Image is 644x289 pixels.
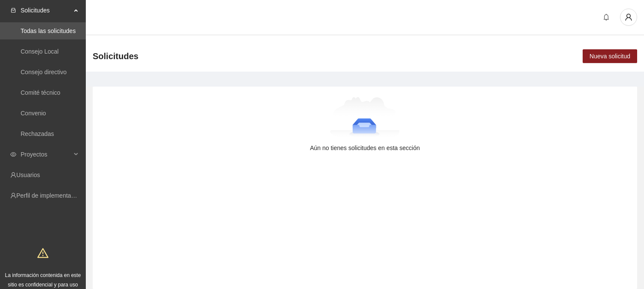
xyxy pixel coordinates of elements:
[21,27,76,34] a: Todas las solicitudes
[620,13,637,21] span: user
[21,110,46,117] a: Convenio
[620,9,637,26] button: user
[10,7,16,13] span: inbox
[330,97,400,140] img: Aún no tienes solicitudes en esta sección
[10,151,16,157] span: eye
[583,49,637,63] button: Nueva solicitud
[600,14,613,21] span: bell
[21,69,67,75] a: Consejo directivo
[21,48,59,55] a: Consejo Local
[21,130,54,137] a: Rechazadas
[21,146,71,163] span: Proyectos
[599,10,613,24] button: bell
[16,172,40,178] a: Usuarios
[106,143,623,153] div: Aún no tienes solicitudes en esta sección
[590,51,630,61] span: Nueva solicitud
[37,247,48,259] span: warning
[21,2,71,19] span: Solicitudes
[21,89,60,96] a: Comité técnico
[93,49,139,63] span: Solicitudes
[16,192,83,199] a: Perfil de implementadora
